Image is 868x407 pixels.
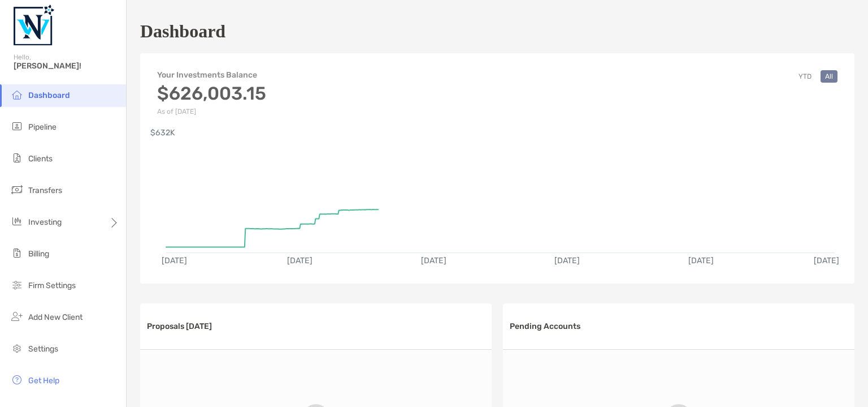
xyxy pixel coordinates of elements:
img: firm-settings icon [10,278,24,292]
img: transfers icon [10,183,24,196]
span: Transfers [28,186,62,195]
span: Firm Settings [28,281,76,290]
img: dashboard icon [10,88,24,101]
span: Settings [28,344,58,354]
text: [DATE] [162,256,187,265]
text: [DATE] [421,256,446,265]
text: [DATE] [554,256,580,265]
h3: Pending Accounts [510,322,580,331]
img: billing icon [10,246,24,260]
span: Clients [28,154,53,164]
text: [DATE] [688,256,714,265]
span: [PERSON_NAME]! [14,61,119,71]
span: Billing [28,249,49,259]
button: YTD [794,70,816,83]
img: investing icon [10,215,24,228]
span: Dashboard [28,91,70,100]
img: pipeline icon [10,119,24,133]
span: Investing [28,217,62,227]
img: settings icon [10,341,24,355]
text: $632K [150,128,175,138]
img: Zoe Logo [14,5,54,45]
h4: Your Investments Balance [157,70,266,80]
img: get-help icon [10,373,24,387]
span: Add New Client [28,312,83,322]
button: All [821,70,837,83]
h3: $626,003.15 [157,83,266,104]
img: add_new_client icon [10,310,24,323]
img: clients icon [10,151,24,165]
text: [DATE] [814,256,839,265]
span: Get Help [28,376,59,385]
span: Pipeline [28,122,57,132]
h1: Dashboard [140,21,225,42]
p: As of [DATE] [157,108,266,115]
h3: Proposals [DATE] [147,322,212,331]
text: [DATE] [287,256,313,265]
